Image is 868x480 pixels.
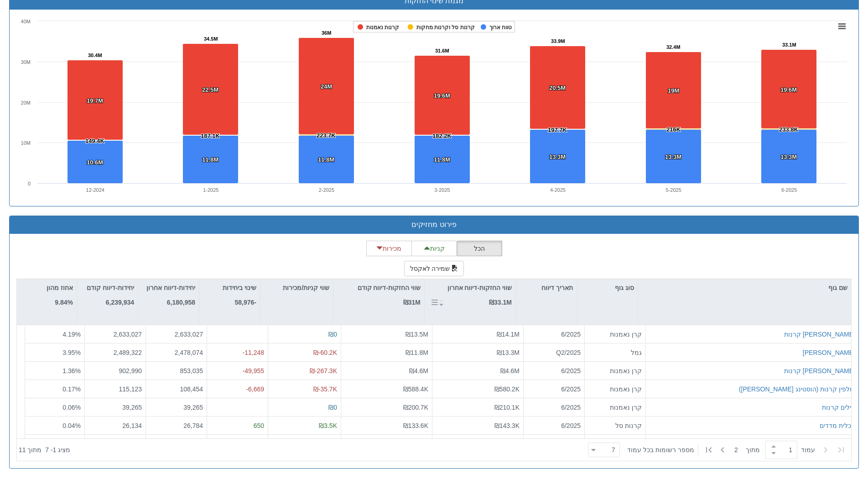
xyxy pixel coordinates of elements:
[584,440,849,460] div: ‏ מתוך
[527,330,581,339] div: 6/2025
[29,384,81,393] div: 0.17 %
[313,348,337,356] span: ₪-60.2K
[803,348,855,357] div: [PERSON_NAME]
[434,187,450,193] text: 3-2025
[146,283,195,293] p: יחידות-דיווח אחרון
[500,367,520,374] span: ₪4.6M
[150,384,203,393] div: 108,454
[527,366,581,375] div: 6/2025
[409,367,428,374] span: ₪4.6M
[87,97,103,104] tspan: 19.7M
[516,279,577,296] div: תאריך דיווח
[780,86,797,93] tspan: 19.6M
[548,127,567,133] tspan: 197.7K
[260,279,333,296] div: שווי קניות/מכירות
[211,366,264,375] div: -49,955
[328,331,337,338] span: ₪0
[527,421,581,430] div: 6/2025
[322,30,331,36] tspan: 36M
[435,48,449,53] tspan: 31.6M
[204,36,218,42] tspan: 34.5M
[782,42,796,47] tspan: 33.1M
[780,153,797,160] tspan: 13.3M
[489,24,512,31] tspan: טווח ארוך
[150,402,203,411] div: 39,265
[404,261,464,276] button: שמירה לאקסל
[403,403,428,411] span: ₪200.7K
[150,348,203,357] div: 2,478,074
[366,241,412,256] button: מכירות
[666,187,681,193] text: 5-2025
[29,402,81,411] div: 0.06 %
[150,330,203,339] div: 2,633,027
[527,402,581,411] div: 6/2025
[328,403,337,411] span: ₪0
[638,279,851,296] div: שם גוף
[497,348,520,356] span: ₪13.3M
[549,153,566,160] tspan: 13.3M
[29,366,81,375] div: 1.36 %
[588,421,642,430] div: קרנות סל
[21,59,31,65] text: 30M
[434,156,450,163] tspan: 11.8M
[489,299,512,306] strong: ₪33.1M
[784,366,855,375] div: [PERSON_NAME] קרנות
[551,38,565,44] tspan: 33.9M
[88,384,142,393] div: 115,123
[21,140,31,146] text: 10M
[21,100,31,105] text: 20M
[19,440,70,460] div: ‏מציג 1 - 7 ‏ מתוך 11
[781,187,797,193] text: 6-2025
[317,132,336,139] tspan: 223.7K
[405,331,428,338] span: ₪13.5M
[88,402,142,411] div: 39,265
[201,132,220,139] tspan: 187.1K
[88,421,142,430] div: 26,134
[202,86,218,93] tspan: 22.5M
[313,385,337,392] span: ₪-35.7K
[416,24,475,31] tspan: קרנות סל וקרנות מחקות
[167,299,195,306] strong: 6,180,958
[577,279,638,296] div: סוג גוף
[784,330,855,339] button: [PERSON_NAME] קרנות
[202,156,218,163] tspan: 11.8M
[321,83,332,90] tspan: 24M
[55,299,73,306] strong: 9.84%
[150,366,203,375] div: 853,035
[87,283,134,293] p: יחידות-דיווח קודם
[88,53,102,58] tspan: 30.4M
[87,159,103,166] tspan: 10.6M
[411,241,457,256] button: קניות
[319,422,337,429] span: ₪3.5K
[88,330,142,339] div: 2,633,027
[494,385,520,392] span: ₪580.2K
[666,44,681,50] tspan: 32.4M
[820,421,855,430] button: תכלית מדדים
[405,348,428,356] span: ₪11.8M
[88,366,142,375] div: 902,990
[494,403,520,411] span: ₪210.1K
[822,402,855,411] div: אילים קרנות
[588,348,642,357] div: גמל
[29,330,81,339] div: 4.19 %
[739,384,855,393] button: דולפין קרנות (הוסטינג [PERSON_NAME])
[627,445,694,454] span: ‏מספר רשומות בכל עמוד
[734,445,746,454] span: 2
[211,348,264,357] div: -11,248
[588,402,642,411] div: קרן נאמנות
[403,299,421,306] strong: ₪31M
[666,126,681,133] tspan: 216K
[550,187,566,193] text: 4-2025
[358,283,421,293] p: שווי החזקות-דיווח קודם
[457,241,502,256] button: הכל
[588,384,642,393] div: קרן נאמנות
[235,299,257,306] strong: -58,976
[310,367,337,374] span: ₪-267.3K
[779,126,799,133] tspan: 233.8K
[494,422,520,429] span: ₪143.3K
[549,84,566,91] tspan: 20.5M
[447,283,512,293] p: שווי החזקות-דיווח אחרון
[403,385,428,392] span: ₪588.4K
[106,299,134,306] strong: 6,239,934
